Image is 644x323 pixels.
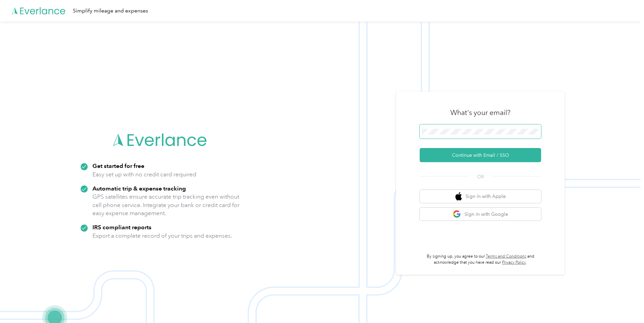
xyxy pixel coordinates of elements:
strong: IRS compliant reports [92,224,151,231]
p: By signing up, you agree to our and acknowledge that you have read our . [420,254,541,265]
span: OR [469,173,492,180]
button: Continue with Email / SSO [420,148,541,162]
strong: Get started for free [92,162,144,169]
a: Terms and Conditions [486,254,526,259]
img: google logo [453,210,461,218]
p: Easy set up with no credit card required [92,170,196,179]
strong: Automatic trip & expense tracking [92,185,186,192]
img: apple logo [455,192,462,201]
p: Export a complete record of your trips and expenses. [92,232,232,240]
h3: What's your email? [450,108,510,117]
p: GPS satellites ensure accurate trip tracking even without cell phone service. Integrate your bank... [92,193,240,217]
button: google logoSign in with Google [420,208,541,221]
a: Privacy Policy [502,260,526,265]
button: apple logoSign in with Apple [420,190,541,203]
div: Simplify mileage and expenses [73,7,148,15]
